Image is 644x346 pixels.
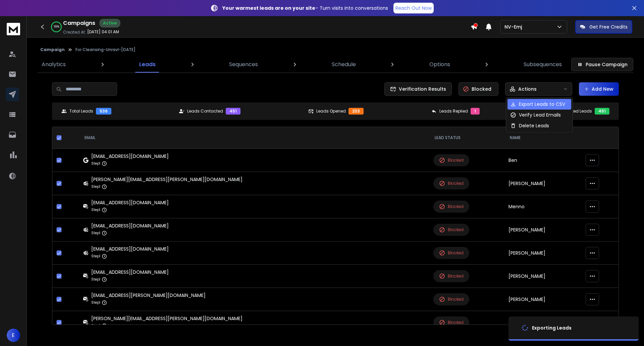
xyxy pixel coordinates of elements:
p: Step 1 [91,207,100,213]
div: Blocked [439,250,464,256]
p: Schedule [332,60,356,69]
div: Blocked [439,227,464,233]
div: Blocked [439,319,464,326]
p: Completed Leads [555,109,592,114]
p: Step 1 [91,276,100,283]
p: Options [429,60,450,69]
button: Pause Campaign [571,58,633,71]
div: Blocked [439,157,464,163]
th: EMAIL [79,127,429,149]
a: Analytics [38,56,70,73]
button: E [7,329,20,342]
strong: Your warmest leads are on your site [222,5,315,11]
p: Export Leads to CSV [519,101,565,107]
div: [EMAIL_ADDRESS][DOMAIN_NAME] [91,222,169,229]
p: Sequences [229,60,258,69]
td: [PERSON_NAME] [504,172,582,195]
a: Leads [135,56,160,73]
p: Step 1 [91,230,100,236]
p: Leads [139,60,156,69]
td: [PERSON_NAME] [504,288,582,311]
div: [EMAIL_ADDRESS][DOMAIN_NAME] [91,199,169,206]
button: Verification Results [384,82,452,96]
p: Leads Contacted [187,109,223,114]
p: Get Free Credits [589,24,628,30]
p: Analytics [42,60,66,69]
button: Campaign [40,47,65,52]
div: 451 [226,108,240,115]
div: [EMAIL_ADDRESS][DOMAIN_NAME] [91,153,169,160]
p: Actions [518,86,537,92]
p: For Cleansing-Unravl-[DATE] [75,47,136,52]
img: logo [7,23,20,35]
td: [PERSON_NAME] [504,218,582,242]
p: Blocked [472,86,491,92]
p: Created At: [63,30,86,35]
a: Schedule [328,56,360,73]
div: Exporting Leads [532,325,572,331]
div: Blocked [439,204,464,210]
a: Subsequences [520,56,566,73]
div: Blocked [439,296,464,302]
p: Delete Leads [519,122,549,129]
button: Add New [579,82,619,96]
td: [PERSON_NAME] [504,242,582,265]
p: Verify Lead Emails [519,112,561,118]
th: NAME [504,127,582,149]
p: Step 1 [91,253,100,260]
p: – Turn visits into conversations [222,5,388,11]
td: [PERSON_NAME] [504,265,582,288]
a: Reach Out Now [393,3,434,13]
th: LEAD STATUS [429,127,505,149]
div: 536 [96,108,111,115]
p: [DATE] 04:01 AM [87,29,119,35]
p: NV-Emj [504,24,525,30]
div: Blocked [439,180,464,186]
p: Step 1 [91,160,100,167]
a: Options [425,56,454,73]
td: Menno [504,195,582,218]
div: 451 [595,108,609,115]
p: Leads Opened [316,109,346,114]
p: Total Leads [69,109,93,114]
div: 1 [471,108,480,115]
div: [PERSON_NAME][EMAIL_ADDRESS][PERSON_NAME][DOMAIN_NAME] [91,176,243,183]
div: 233 [348,108,364,115]
div: [EMAIL_ADDRESS][PERSON_NAME][DOMAIN_NAME] [91,292,206,299]
div: Blocked [439,273,464,279]
div: [EMAIL_ADDRESS][DOMAIN_NAME] [91,269,169,275]
h1: Campaigns [63,19,95,27]
p: Step 1 [91,322,100,329]
div: [EMAIL_ADDRESS][DOMAIN_NAME] [91,246,169,252]
a: Sequences [225,56,262,73]
p: 100 % [54,25,59,29]
p: Subsequences [524,60,562,69]
div: [PERSON_NAME][EMAIL_ADDRESS][PERSON_NAME][DOMAIN_NAME] [91,315,243,322]
button: Get Free Credits [575,20,632,34]
p: Step 1 [91,299,100,306]
p: Reach Out Now [395,5,432,11]
span: Verification Results [396,86,446,92]
td: Ben [504,149,582,172]
p: Step 1 [91,183,100,190]
div: Active [99,19,120,28]
p: Leads Replied [439,109,468,114]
